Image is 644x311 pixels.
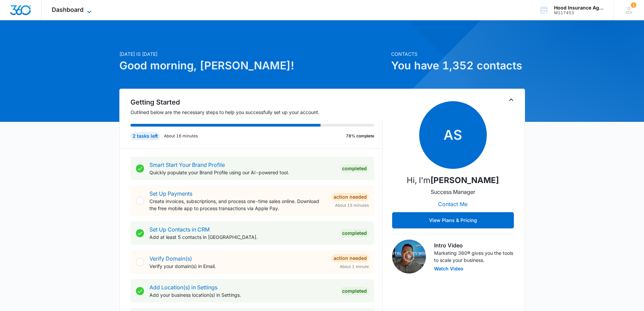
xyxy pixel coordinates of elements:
span: About 15 minutes [335,202,369,208]
a: Set Up Contacts in CRM [149,226,210,233]
span: AS [419,101,487,169]
a: Set Up Payments [149,190,192,197]
p: Create invoices, subscriptions, and process one-time sales online. Download the free mobile app t... [149,198,326,212]
p: Outlined below are the necessary steps to help you successfully set up your account. [130,109,383,116]
img: Intro Video [392,240,426,273]
p: [DATE] is [DATE] [119,50,387,58]
p: Quickly populate your Brand Profile using our AI-powered tool. [149,169,335,176]
span: About 1 minute [340,264,369,270]
div: Completed [340,229,369,237]
div: account id [554,10,603,15]
div: 2 tasks left [130,132,160,140]
button: View Plans & Pricing [392,212,514,228]
p: 78% complete [346,133,374,139]
span: 1 [631,2,636,8]
div: account name [554,5,603,10]
div: Completed [340,287,369,295]
a: Add Location(s) in Settings [149,284,217,291]
div: Action Needed [332,193,369,201]
strong: [PERSON_NAME] [430,175,499,185]
h1: Good morning, [PERSON_NAME]! [119,58,387,74]
div: Action Needed [332,254,369,262]
h3: Intro Video [434,241,514,249]
button: Contact Me [431,196,474,212]
p: Marketing 360® gives you the tools to scale your business. [434,249,514,264]
a: Verify Domain(s) [149,255,192,262]
p: Success Manager [431,188,475,196]
p: Contacts [391,50,525,58]
p: Verify your domain(s) in Email. [149,263,326,270]
h1: You have 1,352 contacts [391,58,525,74]
p: Add your business location(s) in Settings. [149,291,335,298]
span: Dashboard [52,6,84,13]
h2: Getting Started [130,97,383,107]
p: About 16 minutes [164,133,198,139]
div: Completed [340,164,369,173]
p: Add at least 5 contacts in [GEOGRAPHIC_DATA]. [149,234,335,241]
div: notifications count [631,2,636,8]
button: Toggle Collapse [507,96,515,104]
button: Watch Video [434,266,463,271]
a: Smart Start Your Brand Profile [149,161,225,168]
p: Hi, I'm [407,174,499,186]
